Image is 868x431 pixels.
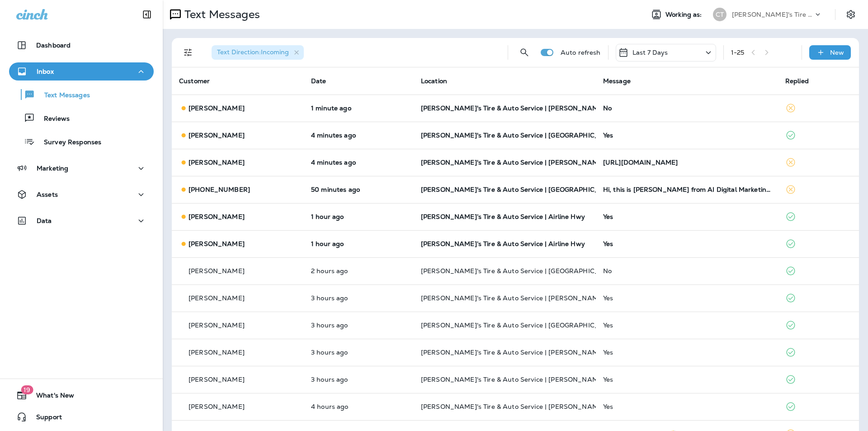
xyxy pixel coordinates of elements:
[27,392,74,403] span: What's New
[843,6,859,23] button: Settings
[421,240,585,248] span: [PERSON_NAME]’s Tire & Auto Service | Airline Hwy
[189,376,245,383] p: [PERSON_NAME]
[9,185,154,204] button: Assets
[311,294,406,302] p: Aug 26, 2025 09:46 AM
[632,49,668,56] p: Last 7 Days
[421,185,675,194] span: [PERSON_NAME]'s Tire & Auto Service | [GEOGRAPHIC_DATA][PERSON_NAME]
[189,186,250,193] p: [PHONE_NUMBER]
[421,321,619,329] span: [PERSON_NAME]'s Tire & Auto Service | [GEOGRAPHIC_DATA]
[212,45,304,60] div: Text Direction:Incoming
[603,159,771,166] div: https://youtube.com/shorts/z-BohcOOSrk?si=GPAKv7d-x5L_uv5E
[603,267,771,275] div: No
[830,49,844,56] p: New
[179,77,210,85] span: Customer
[732,11,813,18] p: [PERSON_NAME]'s Tire & Auto
[603,403,771,410] div: Yes
[603,240,771,247] div: Yes
[189,213,245,220] p: [PERSON_NAME]
[421,294,604,302] span: [PERSON_NAME]'s Tire & Auto Service | [PERSON_NAME]
[27,413,62,424] span: Support
[311,213,406,220] p: Aug 26, 2025 11:14 AM
[37,217,52,224] p: Data
[134,5,160,24] button: Collapse Sidebar
[189,349,245,356] p: [PERSON_NAME]
[189,104,245,112] p: [PERSON_NAME]
[311,132,406,139] p: Aug 26, 2025 12:46 PM
[189,322,245,329] p: [PERSON_NAME]
[311,349,406,356] p: Aug 26, 2025 09:27 AM
[9,212,154,230] button: Data
[9,62,154,81] button: Inbox
[421,104,675,112] span: [PERSON_NAME]'s Tire & Auto Service | [PERSON_NAME][GEOGRAPHIC_DATA]
[189,159,245,166] p: [PERSON_NAME]
[515,43,533,62] button: Search Messages
[311,322,406,329] p: Aug 26, 2025 09:46 AM
[189,267,245,275] p: [PERSON_NAME]
[311,104,406,112] p: Aug 26, 2025 12:49 PM
[603,322,771,329] div: Yes
[189,294,245,302] p: [PERSON_NAME]
[561,49,601,56] p: Auto refresh
[421,77,447,85] span: Location
[603,77,631,85] span: Message
[421,403,604,411] span: [PERSON_NAME]'s Tire & Auto Service | [PERSON_NAME]
[603,186,771,193] div: Hi, this is Marianne from AI Digital Marketing LLC. We help auto shops & dealerships get more lea...
[665,11,704,19] span: Working as:
[9,85,154,104] button: Text Messages
[603,294,771,302] div: Yes
[713,8,726,21] div: CT
[9,386,154,404] button: 19What's New
[311,376,406,383] p: Aug 26, 2025 08:51 AM
[311,240,406,247] p: Aug 26, 2025 11:07 AM
[189,403,245,410] p: [PERSON_NAME]
[179,43,197,62] button: Filters
[311,403,406,410] p: Aug 26, 2025 08:46 AM
[311,186,406,193] p: Aug 26, 2025 12:00 PM
[181,8,260,21] p: Text Messages
[603,104,771,112] div: No
[37,191,58,198] p: Assets
[9,159,154,177] button: Marketing
[603,132,771,139] div: Yes
[311,267,406,275] p: Aug 26, 2025 10:19 AM
[421,213,585,221] span: [PERSON_NAME]’s Tire & Auto Service | Airline Hwy
[21,385,33,394] span: 19
[421,348,604,356] span: [PERSON_NAME]'s Tire & Auto Service | [PERSON_NAME]
[9,132,154,151] button: Survey Responses
[311,159,406,166] p: Aug 26, 2025 12:46 PM
[36,42,71,49] p: Dashboard
[603,376,771,383] div: Yes
[37,165,68,172] p: Marketing
[421,375,604,384] span: [PERSON_NAME]'s Tire & Auto Service | [PERSON_NAME]
[9,109,154,128] button: Reviews
[189,240,245,247] p: [PERSON_NAME]
[35,115,70,123] p: Reviews
[189,132,245,139] p: [PERSON_NAME]
[421,158,604,166] span: [PERSON_NAME]'s Tire & Auto Service | [PERSON_NAME]
[35,138,101,147] p: Survey Responses
[37,68,54,75] p: Inbox
[217,48,289,56] span: Text Direction : Incoming
[603,213,771,220] div: Yes
[421,131,619,139] span: [PERSON_NAME]'s Tire & Auto Service | [GEOGRAPHIC_DATA]
[9,408,154,426] button: Support
[603,349,771,356] div: Yes
[9,36,154,54] button: Dashboard
[35,91,90,100] p: Text Messages
[421,267,619,275] span: [PERSON_NAME]'s Tire & Auto Service | [GEOGRAPHIC_DATA]
[785,77,809,85] span: Replied
[731,49,745,56] div: 1 - 25
[311,77,326,85] span: Date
